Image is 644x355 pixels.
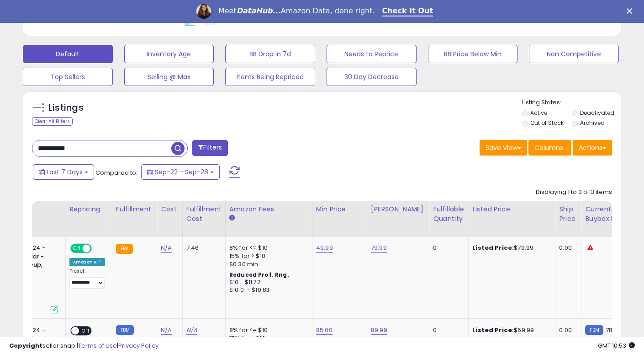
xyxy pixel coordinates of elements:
label: Deactivated [580,109,614,117]
button: Filters [192,140,228,156]
a: Privacy Policy [118,341,158,350]
b: Reduced Prof. Rng. [229,271,289,279]
div: $79.99 [472,244,548,252]
button: BB Drop in 7d [225,45,315,63]
div: $69.99 [472,326,548,334]
span: OFF [79,327,94,334]
div: Fulfillment Cost [186,204,222,224]
h5: Listings [48,102,84,114]
div: 0 [433,326,461,334]
img: Profile image for Georgie [196,4,211,19]
span: OFF [90,245,105,253]
div: [PERSON_NAME] [371,204,425,214]
small: FBM [116,325,134,335]
a: 79.99 [371,243,387,253]
div: Amazon Fees [229,204,308,214]
small: FBM [585,325,603,335]
a: 89.99 [371,326,387,335]
a: N/A [161,326,172,335]
button: Default [23,45,113,63]
label: Out of Stock [530,119,564,127]
small: FBA [116,244,133,254]
div: Close [627,8,636,14]
label: Archived [580,119,605,127]
div: $10.01 - $10.83 [229,286,305,294]
button: Needs to Reprice [327,45,417,63]
div: 0.00 [559,326,574,334]
div: Displaying 1 to 3 of 3 items [536,188,612,197]
small: Amazon Fees. [229,214,235,222]
button: Columns [528,140,571,156]
a: Terms of Use [78,341,117,350]
a: 85.00 [316,326,333,335]
button: Selling @ Max [124,68,214,86]
i: DataHub... [237,6,281,15]
b: Listed Price: [472,243,514,252]
div: 0 [433,244,461,252]
a: 49.99 [316,243,333,253]
div: Fulfillable Quantity [433,204,465,224]
div: Min Price [316,204,363,214]
span: ON [71,245,83,253]
label: Active [530,109,547,117]
a: N/A [161,243,172,253]
div: 15% for > $10 [229,252,305,260]
span: Last 7 Days [47,167,83,177]
div: Meet Amazon Data, done right. [218,6,375,16]
a: Check It Out [382,6,433,16]
div: $10 - $11.72 [229,279,305,286]
div: Amazon AI * [69,258,105,266]
button: BB Price Below Min [428,45,518,63]
div: 8% for <= $10 [229,244,305,252]
strong: Copyright [9,341,42,350]
button: Top Sellers [23,68,113,86]
a: N/A [186,326,197,335]
div: Listed Price [472,204,551,214]
div: 7.46 [186,244,218,252]
span: 2025-10-8 10:53 GMT [598,341,635,350]
div: $0.30 min [229,260,305,269]
b: Listed Price: [472,326,514,334]
button: Items Being Repriced [225,68,315,86]
div: Repricing [69,204,108,214]
div: seller snap | | [9,342,158,350]
button: Save View [480,140,527,156]
span: Columns [534,143,563,152]
div: Clear All Filters [32,117,73,126]
div: Current Buybox Price [585,204,632,224]
div: Cost [161,204,179,214]
button: 30 Day Decrease [327,68,417,86]
span: Sep-22 - Sep-28 [155,167,208,177]
div: 8% for <= $10 [229,326,305,334]
div: 0.00 [559,244,574,252]
button: Last 7 Days [33,164,94,180]
button: Actions [573,140,612,156]
span: 78.3 [606,326,618,334]
button: Inventory Age [124,45,214,63]
div: Preset: [69,268,105,289]
div: Fulfillment [116,204,153,214]
button: Non Competitive [529,45,619,63]
p: Listing States: [522,98,622,107]
span: Compared to: [95,168,137,177]
div: Ship Price [559,204,577,224]
button: Sep-22 - Sep-28 [141,164,220,180]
